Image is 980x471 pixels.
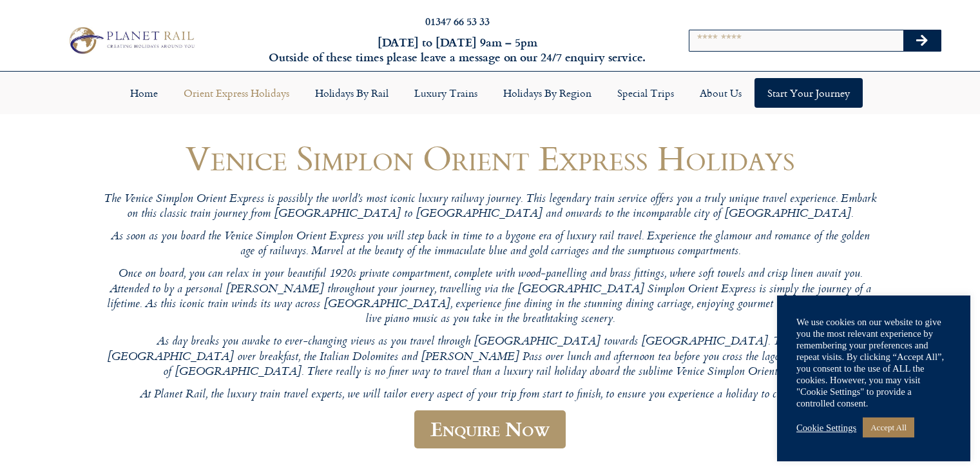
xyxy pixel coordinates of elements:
a: Holidays by Region [490,78,604,108]
a: Start your Journey [754,78,863,108]
h1: Venice Simplon Orient Express Holidays [104,139,877,177]
a: About Us [687,78,754,108]
a: Home [117,78,171,108]
p: Once on board, you can relax in your beautiful 1920s private compartment, complete with wood-pane... [104,267,877,327]
a: 01347 66 53 33 [425,14,490,28]
h6: [DATE] to [DATE] 9am – 5pm Outside of these times please leave a message on our 24/7 enquiry serv... [265,35,650,65]
button: Search [903,30,941,51]
a: Special Trips [604,78,687,108]
img: Planet Rail Train Holidays Logo [64,24,198,57]
a: Enquire Now [414,410,566,448]
nav: Menu [6,78,974,108]
div: We use cookies on our website to give you the most relevant experience by remembering your prefer... [796,316,951,409]
a: Orient Express Holidays [171,78,302,108]
a: Luxury Trains [401,78,490,108]
p: As soon as you board the Venice Simplon Orient Express you will step back in time to a bygone era... [104,230,877,260]
a: Accept All [863,417,914,437]
a: Cookie Settings [796,422,856,434]
p: As day breaks you awake to ever-changing views as you travel through [GEOGRAPHIC_DATA] towards [G... [104,335,877,380]
a: Holidays by Rail [302,78,401,108]
p: The Venice Simplon Orient Express is possibly the world’s most iconic luxury railway journey. Thi... [104,192,877,223]
p: At Planet Rail, the luxury train travel experts, we will tailor every aspect of your trip from st... [104,388,877,403]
